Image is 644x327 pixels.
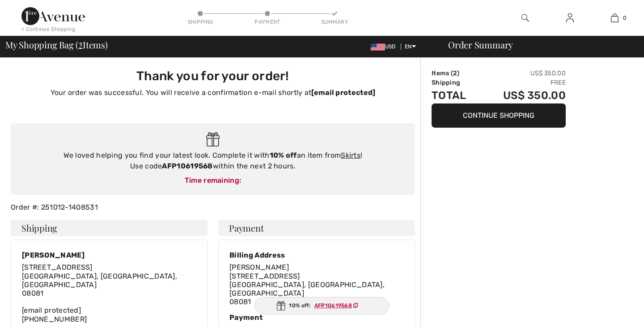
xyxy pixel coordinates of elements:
span: [STREET_ADDRESS] [GEOGRAPHIC_DATA], [GEOGRAPHIC_DATA], [GEOGRAPHIC_DATA] 08081 [22,263,177,297]
div: Order #: 251012-1408531 [5,202,420,213]
strong: AFP10619568 [162,162,212,170]
h3: Thank you for your order! [16,69,410,84]
div: < Continue Shopping [21,25,76,33]
strong: 10% off [270,151,297,159]
a: 0 [593,13,636,23]
td: Items ( ) [432,69,479,78]
h4: Shipping [11,220,208,236]
div: Shipping [187,18,214,26]
div: Payment [229,313,404,322]
img: My Info [566,13,574,23]
td: US$ 350.00 [479,69,566,78]
button: Continue Shopping [432,103,566,128]
td: Total [432,87,479,103]
a: Skirts [341,151,360,159]
span: My Shopping Bag ( Items) [5,40,108,49]
p: Your order was successful. You will receive a confirmation e-mail shortly at [16,87,410,98]
ins: AFP10619568 [314,302,352,309]
img: search the website [521,13,529,23]
span: [STREET_ADDRESS] [GEOGRAPHIC_DATA], [GEOGRAPHIC_DATA], [GEOGRAPHIC_DATA] 08081 [229,272,385,306]
td: Shipping [432,78,479,87]
div: [PERSON_NAME] [22,251,196,259]
img: Gift.svg [206,132,220,147]
div: Order Summary [437,40,639,49]
div: Time remaining: [20,175,406,186]
div: Billing Address [229,251,404,259]
span: 2 [78,38,83,50]
div: 10% off: [254,297,389,314]
h4: Payment [218,220,415,236]
a: Sign In [559,13,581,24]
span: USD [371,43,399,50]
a: [email protected] [311,88,375,97]
div: Payment [254,18,281,26]
div: Summary [321,18,348,26]
img: 1ère Avenue [21,7,85,25]
span: 2 [453,69,457,77]
span: [PERSON_NAME] [229,263,289,271]
td: Free [479,78,566,87]
span: EN [405,43,416,50]
img: Gift.svg [276,301,285,310]
td: US$ 350.00 [479,87,566,103]
img: My Bag [611,13,619,23]
img: US Dollar [371,43,385,51]
a: [email protected] [22,306,81,314]
div: [PHONE_NUMBER] [22,263,196,323]
div: We loved helping you find your latest look. Complete it with an item from ! Use code within the n... [20,150,406,172]
span: 0 [623,14,627,22]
